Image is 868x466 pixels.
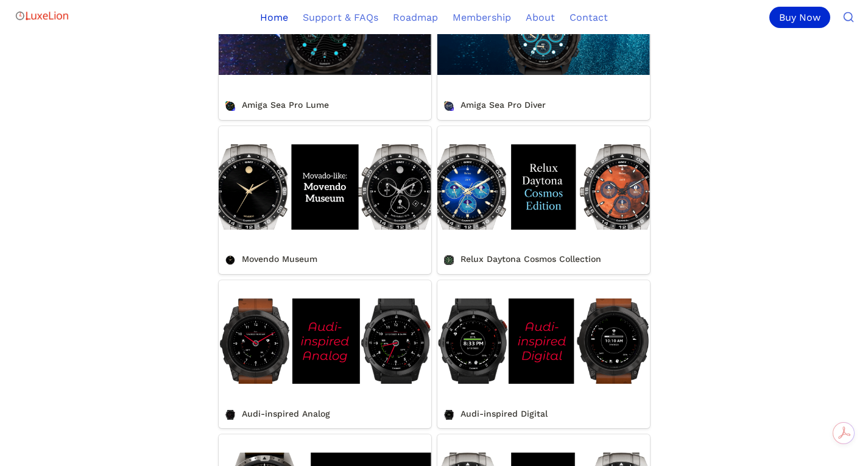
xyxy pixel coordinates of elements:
a: Audi-inspired Digital [437,280,650,428]
a: Buy Now [769,7,835,28]
a: Movendo Museum [219,126,431,274]
a: Relux Daytona Cosmos Collection [437,126,650,274]
img: Logo [15,4,69,28]
a: Audi-inspired Analog [219,280,431,428]
div: Buy Now [769,7,830,28]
